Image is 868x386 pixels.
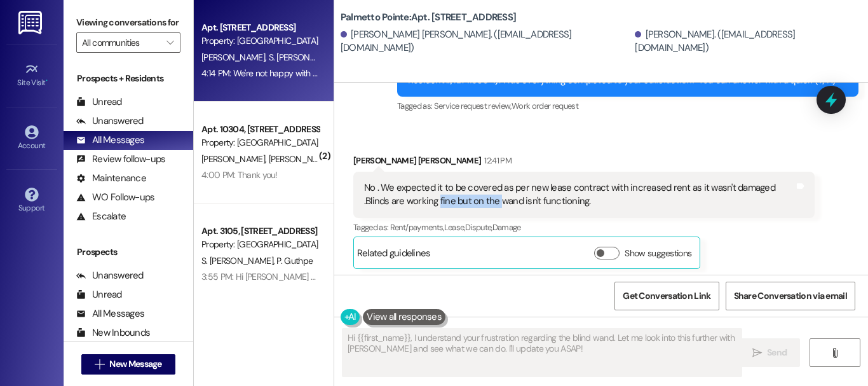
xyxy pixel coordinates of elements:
div: New Inbounds [76,326,150,340]
i:  [830,348,839,358]
span: Share Conversation via email [734,289,847,303]
span: Lease , [444,222,465,233]
div: WO Follow-ups [76,191,154,204]
div: [PERSON_NAME] [PERSON_NAME] [353,154,815,172]
span: • [46,76,48,85]
div: Tagged as: [353,218,815,237]
span: S. [PERSON_NAME] [268,52,340,63]
div: Escalate [76,210,126,223]
a: Account [6,121,57,156]
span: Damage [492,222,521,233]
div: Unanswered [76,114,144,128]
div: Related guidelines [357,247,431,265]
input: All communities [82,32,160,53]
div: Property: [GEOGRAPHIC_DATA] [201,238,319,251]
div: No . We expected it to be covered as per new lease contract with increased rent as it wasn't dama... [364,181,794,209]
span: Work order request [512,100,578,111]
span: [PERSON_NAME] [201,153,269,165]
div: 4:00 PM: Thank you! [201,169,278,181]
span: Send [767,346,787,359]
span: Service request review , [434,100,512,111]
div: Apt. [STREET_ADDRESS] [201,21,319,34]
div: Tagged as: [397,97,858,115]
label: Show suggestions [625,247,691,260]
span: Dispute , [465,222,492,233]
div: Prospects [64,245,193,259]
span: [PERSON_NAME] [268,153,332,165]
div: Property: [GEOGRAPHIC_DATA] [201,136,319,149]
div: Property: [GEOGRAPHIC_DATA] [201,34,319,48]
div: Unread [76,288,122,301]
button: Share Conversation via email [726,282,855,310]
div: All Messages [76,307,144,321]
div: Apt. 10304, [STREET_ADDRESS] [201,123,319,136]
span: New Message [109,357,161,371]
span: [PERSON_NAME] [201,52,269,63]
label: Viewing conversations for [76,13,180,32]
div: 4:14 PM: We're not happy with this [201,67,325,79]
div: [PERSON_NAME]. ([EMAIL_ADDRESS][DOMAIN_NAME]) [635,28,858,55]
i:  [752,348,762,358]
i:  [95,359,104,369]
a: Support [6,184,57,218]
div: Unread [76,95,122,109]
img: ResiDesk Logo [18,11,44,34]
div: 12:41 PM [481,154,512,167]
i:  [166,38,173,48]
a: Site Visit • [6,59,57,93]
div: All Messages [76,134,144,147]
span: Get Conversation Link [623,289,710,303]
div: Unanswered [76,269,144,282]
button: Get Conversation Link [614,282,719,310]
div: [PERSON_NAME] [PERSON_NAME]. ([EMAIL_ADDRESS][DOMAIN_NAME]) [341,28,632,55]
div: Maintenance [76,172,146,185]
div: Apt. 3105, [STREET_ADDRESS] [201,224,319,238]
div: Review follow-ups [76,153,165,166]
span: Rent/payments , [390,222,444,233]
span: P. Guthpe [276,255,313,266]
button: New Message [81,354,175,375]
span: S. [PERSON_NAME] [201,255,276,266]
div: Prospects + Residents [64,72,193,85]
textarea: Hi {{first_name}}, I understand your frustration regarding the blind wand. Let me look into this ... [342,329,742,376]
b: Palmetto Pointe: Apt. [STREET_ADDRESS] [341,11,516,24]
button: Send [739,338,801,367]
